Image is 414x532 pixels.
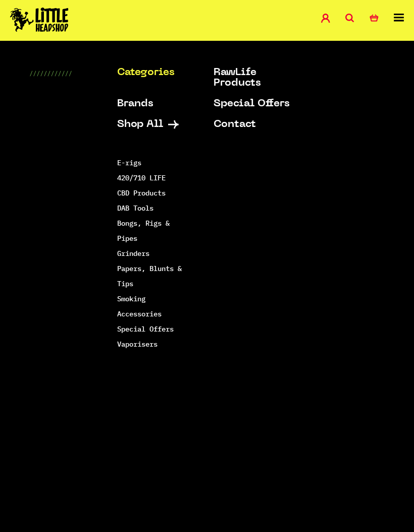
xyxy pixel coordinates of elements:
[117,219,170,243] a: Bongs, Rigs & Pipes
[214,68,290,89] a: RawLife Products
[117,204,153,213] a: DAB Tools
[117,173,166,182] a: 420/710 LIFE
[117,294,162,318] a: Smoking Accessories
[117,264,182,288] a: Papers, Blunts & Tips
[214,99,290,109] a: Special Offers
[117,119,193,130] a: Shop All
[10,8,69,32] img: Little Head Shop Logo
[117,324,174,334] a: Special Offers
[117,158,141,167] a: E-rigs
[117,99,193,109] a: Brands
[117,249,149,258] a: Grinders
[214,119,290,130] a: Contact
[117,340,158,349] a: Vaporisers
[117,68,193,78] a: Categories
[117,188,166,197] a: CBD Products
